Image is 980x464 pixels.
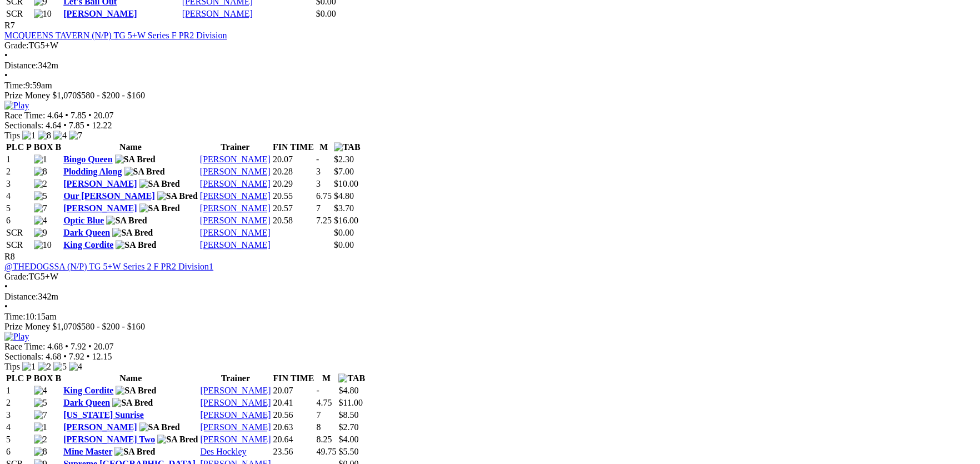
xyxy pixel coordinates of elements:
a: [PERSON_NAME] Two [63,435,155,444]
span: $8.50 [338,410,358,420]
td: 1 [6,154,32,165]
span: Race Time: [4,342,45,351]
a: [PERSON_NAME] [200,410,271,420]
span: • [4,282,8,291]
div: Prize Money $1,070 [4,322,976,332]
img: SA Bred [112,228,153,238]
div: 10:15am [4,312,976,322]
span: P [26,373,32,383]
a: [PERSON_NAME] [63,203,137,213]
img: 7 [34,203,47,213]
td: 6 [6,446,32,457]
span: • [4,302,8,311]
a: Optic Blue [63,216,104,225]
span: 7.92 [71,342,86,351]
text: 6.75 [316,191,332,201]
img: SA Bred [106,216,147,226]
a: Bingo Queen [63,154,112,164]
img: SA Bred [157,435,198,445]
td: 4 [6,191,32,202]
span: $0.00 [316,9,336,18]
a: [PERSON_NAME] [200,386,271,395]
img: 5 [34,191,47,201]
img: 1 [34,422,47,432]
th: M [316,142,332,153]
img: 10 [34,240,52,250]
td: 3 [6,178,32,189]
span: B [55,142,61,152]
span: Race Time: [4,111,45,120]
span: $0.00 [334,228,354,237]
a: [PERSON_NAME] [63,9,137,18]
img: TAB [338,373,365,383]
td: 2 [6,166,32,177]
text: 49.75 [316,447,336,456]
td: 20.63 [273,422,315,433]
td: 20.28 [272,166,314,177]
img: 10 [34,9,52,19]
img: SA Bred [114,447,155,457]
a: [PERSON_NAME] [200,167,271,176]
span: • [4,51,8,60]
img: 7 [34,410,47,420]
span: $3.70 [334,203,354,213]
a: King Cordite [63,386,113,395]
td: 20.58 [272,215,314,226]
img: SA Bred [139,179,180,189]
a: [PERSON_NAME] [63,179,137,188]
img: 7 [69,131,82,141]
img: Play [4,101,29,111]
td: 20.57 [272,203,314,214]
a: [PERSON_NAME] [200,240,271,250]
text: 8 [316,422,321,432]
a: Plodding Along [63,167,122,176]
span: • [63,121,67,130]
span: 4.68 [46,352,61,361]
text: 8.25 [316,435,332,444]
img: 9 [34,228,47,238]
img: SA Bred [139,203,180,213]
span: Distance: [4,61,38,70]
text: 3 [316,167,321,176]
td: SCR [6,240,32,251]
th: FIN TIME [273,373,315,384]
img: 4 [69,362,82,372]
span: 12.22 [92,121,112,130]
span: $4.80 [334,191,354,201]
td: SCR [6,227,32,238]
img: 1 [22,131,36,141]
span: • [65,111,68,120]
td: SCR [6,8,32,19]
text: 7 [316,410,321,420]
a: Dark Queen [63,228,110,237]
img: 1 [34,154,47,164]
td: 20.07 [273,385,315,396]
span: Sectionals: [4,121,43,130]
text: 7 [316,203,321,213]
div: 9:59am [4,81,976,91]
img: SA Bred [157,191,198,201]
img: 4 [53,131,67,141]
div: Prize Money $1,070 [4,91,976,101]
span: • [63,352,67,361]
img: 2 [38,362,51,372]
span: $10.00 [334,179,358,188]
div: 342m [4,61,976,71]
text: - [316,386,319,395]
span: PLC [6,142,24,152]
a: [PERSON_NAME] [200,154,271,164]
span: Distance: [4,292,38,301]
span: BOX [34,373,53,383]
td: 20.41 [273,397,315,408]
text: 7.25 [316,216,332,225]
td: 23.56 [273,446,315,457]
img: SA Bred [139,422,180,432]
span: $580 - $200 - $160 [77,91,145,100]
img: SA Bred [124,167,165,177]
img: 8 [38,131,51,141]
td: 3 [6,410,32,421]
a: [PERSON_NAME] [200,203,271,213]
td: 20.29 [272,178,314,189]
span: Time: [4,81,26,90]
span: 7.85 [71,111,86,120]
